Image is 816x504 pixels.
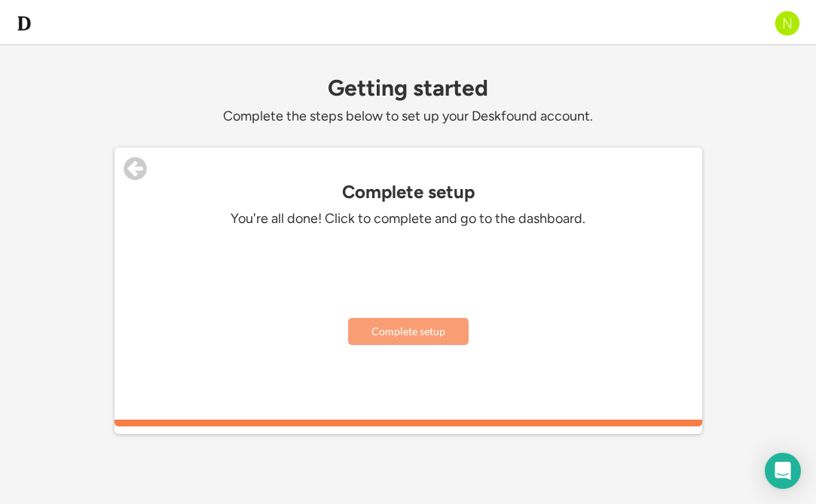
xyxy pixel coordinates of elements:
[115,182,702,203] div: Complete setup
[774,10,801,37] img: N.png
[115,75,702,100] div: Getting started
[182,210,634,228] div: You're all done! Click to complete and go to the dashboard.
[115,108,702,125] div: Complete the steps below to set up your Deskfound account.
[765,453,801,489] div: Open Intercom Messenger
[348,318,469,345] button: Complete setup
[118,420,699,426] div: 100%
[15,14,33,32] img: d-whitebg.png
